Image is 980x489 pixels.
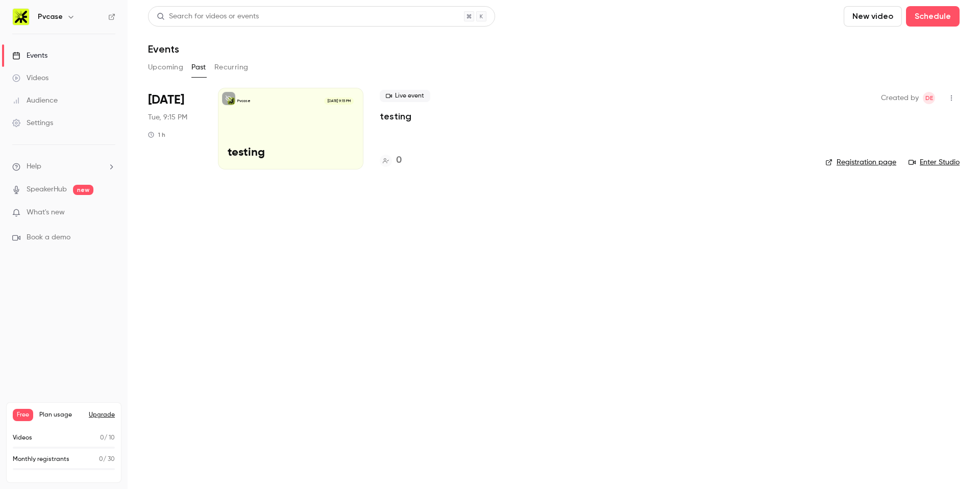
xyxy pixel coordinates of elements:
a: testingPvcase[DATE] 9:15 PMtesting [218,88,363,169]
img: Pvcase [13,9,29,25]
span: Live event [380,90,430,102]
div: Settings [12,118,53,128]
div: Jul 22 Tue, 8:15 PM (Europe/Paris) [148,88,202,169]
div: Videos [12,73,48,83]
span: [DATE] 9:15 PM [324,97,353,105]
span: new [73,185,93,195]
button: Upcoming [148,59,183,76]
div: Search for videos or events [157,11,259,22]
span: Free [13,409,33,421]
a: SpeakerHub [27,184,67,195]
span: 0 [100,435,104,441]
span: Plan usage [39,411,83,419]
button: Upgrade [89,411,115,419]
iframe: Noticeable Trigger [103,208,115,217]
span: Book a demo [27,232,70,243]
button: New video [844,6,902,27]
p: Videos [13,433,32,443]
h4: 0 [396,154,402,167]
span: Diana E [923,92,935,104]
li: help-dropdown-opener [12,161,115,172]
p: / 30 [99,455,115,464]
span: Created by [881,92,919,104]
p: / 10 [100,433,115,443]
span: [DATE] [148,92,184,108]
a: 0 [380,154,402,167]
p: Pvcase [237,99,251,104]
p: testing [228,146,354,160]
span: DE [925,92,933,104]
span: 0 [99,456,103,462]
a: Enter Studio [909,157,960,167]
a: testing [380,110,411,123]
h6: Pvcase [38,12,63,22]
a: Registration page [825,157,896,167]
span: Tue, 9:15 PM [148,112,187,123]
h1: Events [148,43,179,55]
div: 1 h [148,131,165,139]
span: What's new [27,207,65,218]
button: Recurring [214,59,249,76]
span: Help [27,161,41,172]
button: Past [191,59,206,76]
div: Events [12,51,47,61]
div: Audience [12,95,58,106]
button: Schedule [906,6,960,27]
p: Monthly registrants [13,455,69,464]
